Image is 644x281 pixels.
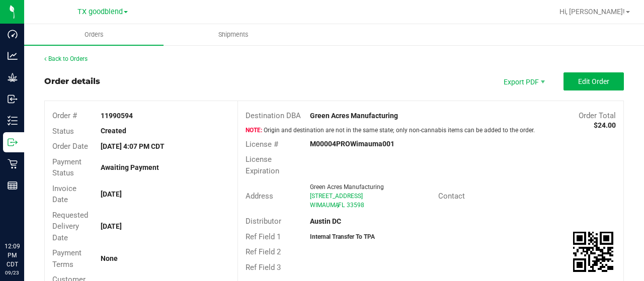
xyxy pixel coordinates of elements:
span: Green Acres Manufacturing [310,183,384,191]
span: Hi, [PERSON_NAME]! [559,8,625,16]
span: Ref Field 1 [246,232,281,241]
iframe: Resource center [10,201,40,231]
strong: Green Acres Manufacturing [310,112,398,120]
inline-svg: Analytics [8,51,18,61]
span: Payment Status [52,157,82,178]
span: Ref Field 2 [246,247,281,256]
span: Order Date [52,142,88,151]
inline-svg: Outbound [8,137,18,147]
div: Order details [44,75,100,87]
span: Shipments [205,30,262,39]
a: Back to Orders [44,55,88,62]
strong: $24.00 [594,121,616,129]
span: [STREET_ADDRESS] [310,193,363,200]
span: Requested Delivery Date [52,211,88,242]
span: Status [52,127,74,136]
span: 33598 [347,202,364,209]
strong: Awaiting Payment [101,163,159,171]
strong: Internal Transfer To TPA [310,233,375,240]
strong: M00004PROWimauma001 [310,140,394,148]
span: WIMAUMA [310,202,339,209]
span: , [337,202,338,209]
inline-svg: Inbound [8,94,18,104]
strong: Created [101,127,126,135]
inline-svg: Inventory [8,116,18,126]
span: Edit Order [578,77,609,85]
strong: None [101,254,118,262]
strong: [DATE] 4:07 PM CDT [101,142,165,150]
strong: [DATE] [101,222,122,230]
a: Shipments [164,24,303,45]
span: Invoice Date [52,184,76,205]
inline-svg: Retail [8,159,18,169]
span: TX goodblend [77,8,123,16]
span: Address [246,192,273,201]
inline-svg: Grow [8,72,18,82]
span: License Expiration [246,155,279,175]
span: Order # [52,111,77,120]
span: Contact [438,192,465,201]
p: 09/23 [5,269,20,276]
span: FL [338,202,345,209]
span: Ref Field 3 [246,263,281,272]
span: Order Total [579,111,616,120]
li: Export PDF [493,72,553,90]
p: 12:09 PM CDT [5,242,20,269]
strong: Austin DC [310,217,341,225]
strong: 11990594 [101,112,133,120]
button: Edit Order [563,72,624,90]
span: License # [246,140,278,149]
span: Orders [71,30,117,39]
img: Scan me! [573,232,613,272]
strong: [DATE] [101,190,122,198]
span: Destination DBA [246,111,301,120]
inline-svg: Reports [8,180,18,191]
inline-svg: Dashboard [8,29,18,39]
span: Origin and destination are not in the same state; only non-cannabis items can be added to the order. [246,127,535,134]
span: Distributor [246,217,281,226]
qrcode: 11990594 [573,232,613,272]
a: Orders [24,24,164,45]
span: Payment Terms [52,248,82,269]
